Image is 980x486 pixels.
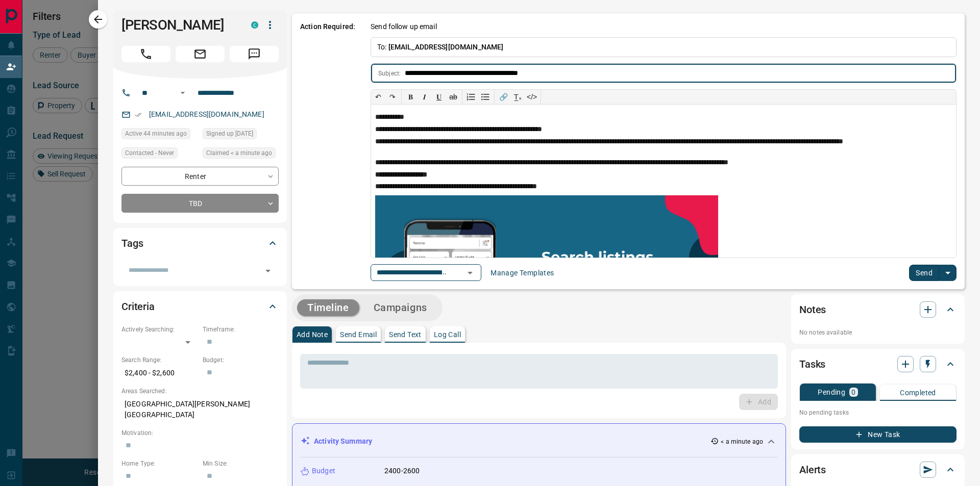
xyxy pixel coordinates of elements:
span: Claimed < a minute ago [206,148,272,158]
p: Motivation: [121,428,279,438]
p: < a minute ago [721,437,763,446]
p: $2,400 - $2,600 [121,365,198,381]
div: Alerts [799,457,957,482]
svg: Email Verified [135,111,142,118]
span: [EMAIL_ADDRESS][DOMAIN_NAME] [388,43,504,51]
p: Budget [312,466,335,476]
span: 𝐔 [436,93,442,101]
button: Campaigns [363,299,437,316]
p: Search Range: [121,355,198,365]
span: Call [121,46,170,62]
h2: Alerts [799,462,826,478]
p: Pending [818,389,845,396]
button: Manage Templates [484,265,560,281]
div: condos.ca [251,21,258,29]
div: Criteria [121,294,279,319]
button: ↶ [371,90,385,104]
button: T̲ₓ [510,90,525,104]
h2: Tags [121,235,143,251]
a: [EMAIL_ADDRESS][DOMAIN_NAME] [149,110,264,118]
p: Actively Searching: [121,325,198,334]
span: Active 44 minutes ago [125,129,187,139]
div: split button [909,265,957,281]
p: Min Size: [203,459,279,468]
button: ab [446,90,460,104]
span: Contacted - Never [125,148,174,158]
h2: Criteria [121,298,155,315]
button: Open [261,264,275,278]
p: Timeframe: [203,325,279,334]
button: Open [177,87,189,99]
p: Send follow up email [371,21,437,32]
div: Renter [121,167,279,186]
span: Message [230,46,279,62]
p: [GEOGRAPHIC_DATA][PERSON_NAME][GEOGRAPHIC_DATA] [121,396,279,423]
p: Activity Summary [314,436,372,447]
div: Wed Aug 13 2025 [121,128,198,142]
div: Wed Aug 13 2025 [203,147,279,162]
p: Completed [900,389,936,396]
span: Signed up [DATE] [206,129,253,139]
div: Fri May 16 2025 [203,128,279,142]
span: Email [176,46,225,62]
button: Timeline [297,299,359,316]
p: Send Email [340,331,377,338]
p: Areas Searched: [121,387,279,396]
p: 0 [851,389,855,396]
button: </> [525,90,539,104]
s: ab [449,93,457,101]
button: New Task [799,426,957,443]
p: 2400-2600 [384,466,420,476]
p: Send Text [389,331,422,338]
div: Tags [121,231,279,255]
button: Numbered list [464,90,478,104]
p: Subject: [378,69,401,78]
h1: [PERSON_NAME] [121,17,236,33]
p: No notes available [799,328,957,337]
div: Activity Summary< a minute ago [301,432,777,451]
h2: Tasks [799,356,825,372]
p: Log Call [434,331,461,338]
p: Home Type: [121,459,198,468]
button: Send [909,265,939,281]
button: 𝐔 [432,90,446,104]
p: Budget: [203,355,279,365]
button: Open [463,266,477,280]
button: 𝐁 [403,90,418,104]
button: ↷ [385,90,400,104]
button: Bullet list [478,90,493,104]
button: 🔗 [496,90,510,104]
p: Action Required: [300,21,355,281]
button: 𝑰 [418,90,432,104]
div: TBD [121,194,279,213]
div: Tasks [799,352,957,376]
div: Notes [799,297,957,322]
h2: Notes [799,301,826,318]
p: Add Note [297,331,328,338]
p: To: [371,37,957,57]
p: No pending tasks [799,405,957,420]
img: search_like_a_pro.png [375,195,718,345]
